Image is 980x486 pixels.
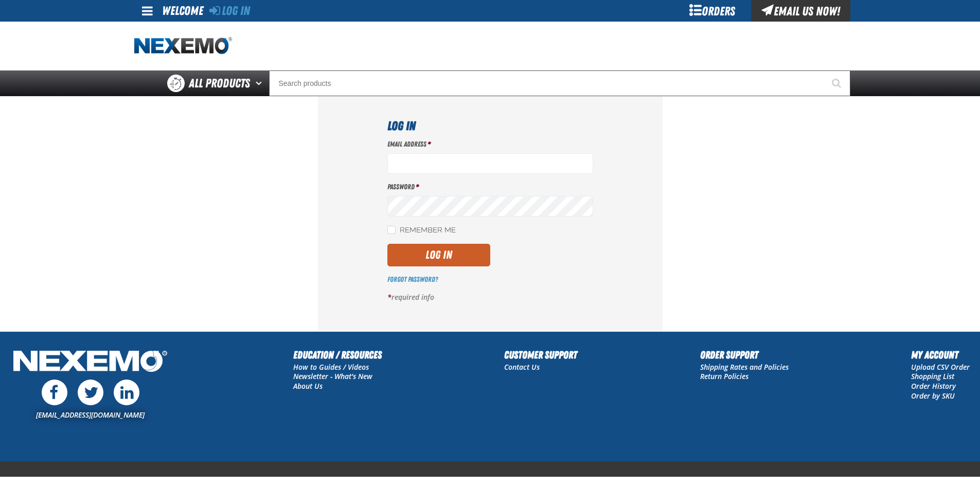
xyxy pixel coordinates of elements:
[36,410,145,420] a: [EMAIL_ADDRESS][DOMAIN_NAME]
[911,362,970,372] a: Upload CSV Order
[911,371,954,381] a: Shopping List
[700,347,789,363] h2: Order Support
[700,362,789,372] a: Shipping Rates and Policies
[387,139,593,149] label: Email Address
[293,362,369,372] a: How to Guides / Videos
[387,182,593,192] label: Password
[504,362,540,372] a: Contact Us
[387,293,593,302] p: required info
[911,381,956,391] a: Order History
[700,371,749,381] a: Return Policies
[252,70,269,96] button: Open All Products pages
[134,37,232,55] img: Nexemo logo
[269,70,850,96] input: Search
[10,347,170,377] img: Nexemo Logo
[293,371,372,381] a: Newsletter - What's New
[504,347,577,363] h2: Customer Support
[387,117,593,135] h1: Log In
[189,74,250,93] span: All Products
[387,226,456,236] label: Remember Me
[387,244,490,266] button: Log In
[293,381,323,391] a: About Us
[387,275,438,283] a: Forgot Password?
[134,37,232,55] a: Home
[825,70,850,96] button: Start Searching
[209,4,250,18] a: Log In
[911,347,970,363] h2: My Account
[387,226,396,234] input: Remember Me
[911,391,955,401] a: Order by SKU
[293,347,382,363] h2: Education / Resources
